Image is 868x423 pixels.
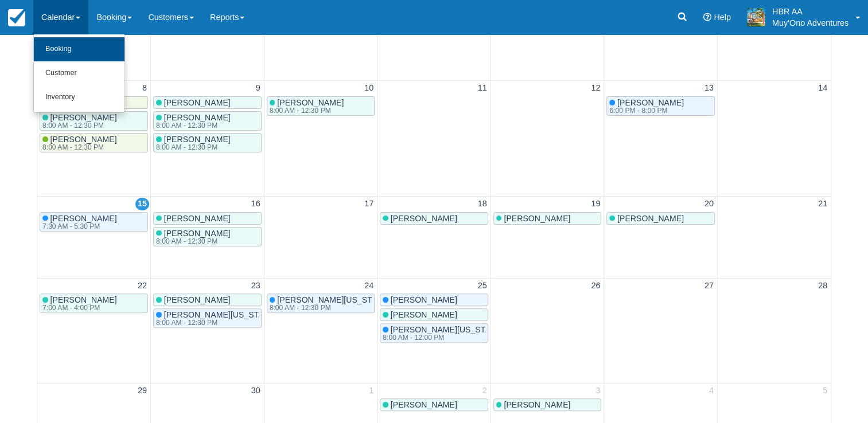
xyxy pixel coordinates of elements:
span: [PERSON_NAME] [50,113,117,122]
div: 8:00 AM - 12:30 PM [42,122,115,129]
span: [PERSON_NAME] [504,400,570,409]
a: 30 [249,385,263,397]
a: 19 [589,198,602,210]
a: [PERSON_NAME][US_STATE]8:00 AM - 12:30 PM [153,308,262,328]
div: 8:00 AM - 12:30 PM [270,304,387,311]
a: 24 [362,280,376,292]
span: [PERSON_NAME] [164,295,231,304]
a: [PERSON_NAME] [380,293,488,306]
a: 23 [249,280,263,292]
a: [PERSON_NAME] [380,398,488,411]
div: 8:00 AM - 12:30 PM [156,144,228,151]
a: 28 [816,280,830,292]
span: [PERSON_NAME] [391,295,457,304]
a: [PERSON_NAME]8:00 AM - 12:30 PM [153,227,262,246]
a: 15 [135,198,149,210]
a: [PERSON_NAME]8:00 AM - 12:30 PM [153,133,262,152]
a: 13 [702,82,716,95]
a: 14 [816,82,830,95]
a: Inventory [34,85,124,109]
a: 18 [476,198,489,210]
a: 16 [249,198,263,210]
i: Help [703,13,711,21]
a: 11 [476,82,489,95]
span: [PERSON_NAME][US_STATE] [391,325,503,334]
span: [PERSON_NAME] [277,98,344,107]
a: 25 [476,280,489,292]
span: [PERSON_NAME] [504,214,570,223]
a: [PERSON_NAME]7:30 AM - 5:30 PM [40,212,148,232]
a: 22 [135,280,149,292]
span: [PERSON_NAME] [391,214,457,223]
a: [PERSON_NAME][US_STATE]8:00 AM - 12:30 PM [267,293,375,313]
a: [PERSON_NAME]7:00 AM - 4:00 PM [40,293,148,313]
span: [PERSON_NAME] [164,214,231,223]
span: [PERSON_NAME] [50,295,117,304]
img: checkfront-main-nav-mini-logo.png [8,9,25,26]
a: [PERSON_NAME][US_STATE]8:00 AM - 12:00 PM [380,323,488,343]
a: [PERSON_NAME] [153,212,262,225]
a: [PERSON_NAME]8:00 AM - 12:30 PM [267,96,375,116]
a: 3 [593,385,602,397]
span: [PERSON_NAME] [164,135,231,144]
span: [PERSON_NAME] [50,135,117,144]
div: 8:00 AM - 12:30 PM [156,319,273,326]
p: HBR AA [772,6,848,17]
a: 9 [254,82,263,95]
a: 8 [140,82,149,95]
a: [PERSON_NAME]8:00 AM - 12:30 PM [153,111,262,131]
a: 10 [362,82,376,95]
a: [PERSON_NAME]8:00 AM - 12:30 PM [40,133,148,152]
a: [PERSON_NAME]6:00 PM - 8:00 PM [606,96,715,116]
a: 2 [480,385,489,397]
a: 20 [702,198,716,210]
div: 8:00 AM - 12:30 PM [42,144,115,151]
span: [PERSON_NAME][US_STATE] [277,295,389,304]
ul: Calendar [33,34,125,113]
span: [PERSON_NAME] [391,310,457,319]
span: [PERSON_NAME] [617,214,684,223]
span: [PERSON_NAME] [617,98,684,107]
a: 29 [135,385,149,397]
a: [PERSON_NAME] [153,293,262,306]
a: [PERSON_NAME] [606,212,715,225]
a: [PERSON_NAME] [380,308,488,321]
a: 4 [707,385,716,397]
a: 17 [362,198,376,210]
span: [PERSON_NAME] [164,98,231,107]
p: Muy'Ono Adventures [772,17,848,29]
a: 21 [816,198,830,210]
a: 1 [367,385,376,397]
span: Help [714,13,731,22]
a: 26 [589,280,602,292]
div: 7:30 AM - 5:30 PM [42,223,115,230]
a: [PERSON_NAME]8:00 AM - 12:30 PM [40,111,148,131]
span: [PERSON_NAME][US_STATE] [164,310,276,319]
a: [PERSON_NAME] [153,96,262,109]
div: 6:00 PM - 8:00 PM [609,107,682,114]
span: [PERSON_NAME] [164,113,231,122]
img: A20 [747,8,765,26]
a: 12 [589,82,602,95]
a: [PERSON_NAME] [493,398,602,411]
span: [PERSON_NAME] [50,214,117,223]
a: 27 [702,280,716,292]
div: 8:00 AM - 12:30 PM [156,122,228,129]
span: [PERSON_NAME] [164,229,231,238]
span: [PERSON_NAME] [391,400,457,409]
div: 8:00 AM - 12:30 PM [270,107,342,114]
a: 5 [820,385,830,397]
div: 8:00 AM - 12:00 PM [383,334,500,341]
a: [PERSON_NAME] [493,212,602,225]
div: 8:00 AM - 12:30 PM [156,238,228,245]
a: Booking [34,37,124,61]
a: [PERSON_NAME] [380,212,488,225]
a: Customer [34,61,124,85]
div: 7:00 AM - 4:00 PM [42,304,115,311]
